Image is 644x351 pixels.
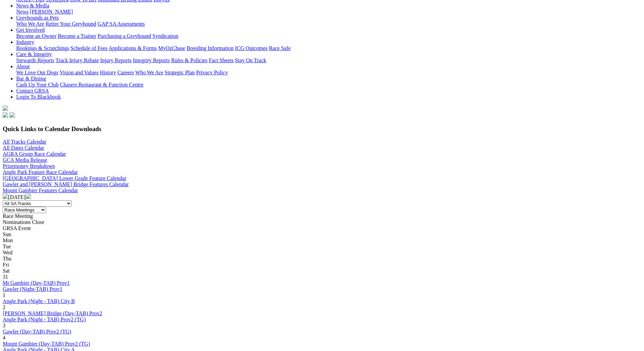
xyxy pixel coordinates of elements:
[58,33,96,39] a: Become a Trainer
[165,70,195,75] a: Strategic Plan
[187,45,234,51] a: Breeding Information
[30,9,73,15] a: [PERSON_NAME]
[3,151,66,157] a: AGRA Group Race Calendar
[16,57,641,64] div: Care & Integrity
[3,286,62,292] a: Gawler (Night-TAB) Prov1
[16,33,641,39] div: Get Involved
[16,76,46,81] a: Bar & Dining
[16,64,30,69] a: About
[3,181,129,187] a: Gawler and [PERSON_NAME] Bridge Features Calendar
[46,21,96,27] a: Retire Your Greyhound
[3,145,44,151] a: All Dates Calendar
[3,125,641,133] h3: Quick Links to Calendar Downloads
[158,45,185,51] a: MyOzChase
[16,21,44,27] a: Who We Are
[152,33,178,39] a: Syndication
[59,70,98,75] a: Vision and Values
[171,57,208,63] a: Rules & Policies
[209,57,234,63] a: Fact Sheets
[235,45,267,51] a: ICG Outcomes
[98,21,145,27] a: GAP SA Assessments
[9,112,15,118] img: twitter.svg
[3,157,47,163] a: GCA Media Release
[16,15,59,21] a: Greyhounds as Pets
[16,27,45,33] a: Get Involved
[16,9,641,15] div: News & Media
[16,70,58,75] a: We Love Our Dogs
[98,33,151,39] a: Purchasing a Greyhound
[16,45,69,51] a: Bookings & Scratchings
[3,292,5,298] span: 1
[3,274,8,280] span: 31
[3,139,46,145] a: All Tracks Calendar
[16,94,61,100] a: Login To Blackbook
[3,317,86,322] a: Angle Park (Night - TAB) Prov2 (TG)
[16,82,58,87] a: Cash Up Your Club
[55,57,99,63] a: Track Injury Rebate
[16,82,641,88] div: Bar & Dining
[133,57,170,63] a: Integrity Reports
[3,250,641,256] div: Wed
[3,194,641,200] div: [DATE]
[3,105,8,111] img: logo-grsa-white.png
[135,70,163,75] a: Who We Are
[70,45,107,51] a: Schedule of Fees
[3,335,5,341] span: 4
[100,57,132,63] a: Injury Reports
[16,39,34,45] a: Industry
[3,244,641,250] div: Tue
[3,268,641,274] div: Sat
[3,341,90,347] a: Mount Gambier (Day-TAB) Prov2 (TG)
[196,70,228,75] a: Privacy Policy
[3,304,5,310] span: 2
[16,51,52,57] a: Care & Integrity
[3,194,8,199] img: chevron-left-pager-white.svg
[3,169,78,175] a: Angle Park Feature Race Calendar
[117,70,134,75] a: Careers
[269,45,290,51] a: Race Safe
[3,329,71,334] a: Gawler (Day-TAB) Prov2 (TG)
[60,82,143,87] a: Chasers Restaurant & Function Centre
[26,194,31,199] img: chevron-right-pager-white.svg
[16,57,54,63] a: Stewards Reports
[16,33,56,39] a: Become an Owner
[3,213,641,219] div: Race Meeting
[16,21,641,27] div: Greyhounds as Pets
[3,310,102,316] a: [PERSON_NAME] Bridge (Day-TAB) Prov2
[100,70,116,75] a: History
[3,262,641,268] div: Fri
[16,45,641,51] div: Industry
[3,231,641,237] div: Sun
[3,219,641,225] div: Nominations Close
[3,163,55,169] a: Prizemoney Breakdown
[16,9,28,15] a: News
[3,225,641,231] div: GRSA Event
[3,112,8,118] img: facebook.svg
[3,187,78,193] a: Mount Gambier Features Calendar
[3,256,641,262] div: Thu
[16,3,49,8] a: News & Media
[3,323,5,328] span: 3
[109,45,157,51] a: Applications & Forms
[16,88,49,94] a: Contact GRSA
[3,175,126,181] a: [GEOGRAPHIC_DATA] Lower Grade Feature Calendar
[3,237,641,244] div: Mon
[3,298,75,304] a: Angle Park (Night - TAB) City B
[3,280,70,286] a: Mt Gambier (Day-TAB) Prov1
[235,57,266,63] a: Stay On Track
[16,70,641,76] div: About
